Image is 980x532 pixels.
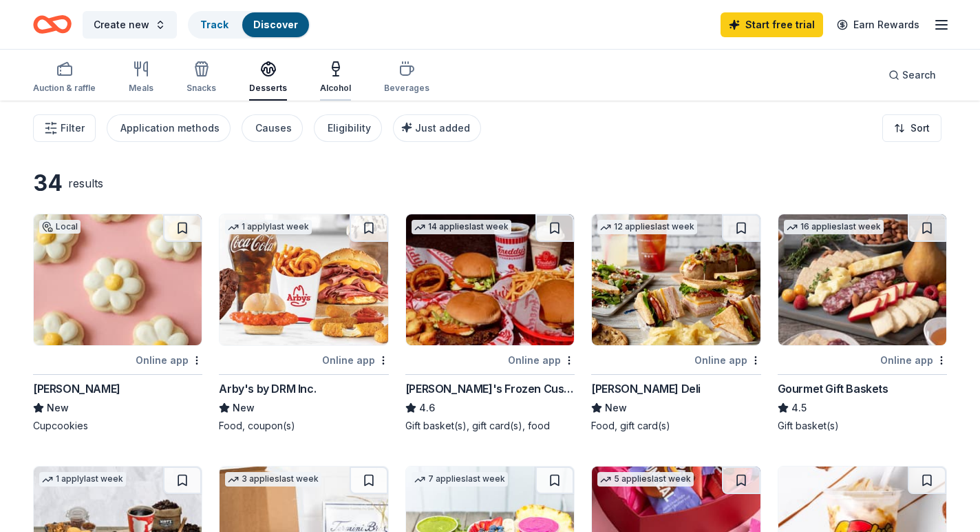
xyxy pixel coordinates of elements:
button: Snacks [187,55,216,101]
a: Home [33,8,72,41]
button: Desserts [249,55,287,101]
div: Online app [694,351,761,369]
div: Online app [880,351,947,369]
div: Causes [255,120,292,136]
div: Cupcookies [33,419,202,433]
img: Image for McAlister's Deli [592,214,760,345]
div: Online app [508,351,575,369]
div: 14 applies last week [412,220,511,234]
span: New [605,400,627,416]
div: Application methods [120,120,220,136]
div: results [68,175,103,192]
div: Meals [129,83,153,94]
span: 4.6 [419,400,435,416]
span: New [47,400,69,416]
div: 34 [33,170,63,197]
div: Arby's by DRM Inc. [219,380,316,397]
span: Just added [415,122,470,134]
a: Image for Arby's by DRM Inc.1 applylast weekOnline appArby's by DRM Inc.NewFood, coupon(s) [219,214,388,433]
div: 7 applies last week [412,472,508,487]
span: 4.5 [791,400,807,416]
button: Create new [83,11,177,39]
span: Sort [910,120,930,136]
span: Search [902,67,936,83]
button: TrackDiscover [188,11,310,39]
div: [PERSON_NAME] [33,380,120,397]
div: Gift basket(s) [778,419,947,433]
div: 1 apply last week [39,472,126,487]
button: Sort [882,114,941,142]
button: Auction & raffle [33,55,96,101]
button: Search [877,61,947,89]
img: Image for McLain's [34,214,202,345]
div: Food, coupon(s) [219,419,388,433]
div: Eligibility [328,120,371,136]
div: Gourmet Gift Baskets [778,380,888,397]
div: 1 apply last week [225,220,312,234]
div: Auction & raffle [33,83,96,94]
button: Meals [129,55,153,101]
img: Image for Gourmet Gift Baskets [778,214,946,345]
a: Track [200,19,228,30]
img: Image for Freddy's Frozen Custard & Steakburgers [406,214,574,345]
div: Food, gift card(s) [591,419,760,433]
a: Earn Rewards [829,12,928,37]
div: Gift basket(s), gift card(s), food [405,419,575,433]
div: 5 applies last week [597,472,694,487]
div: Beverages [384,83,429,94]
div: 16 applies last week [784,220,884,234]
button: Filter [33,114,96,142]
div: Online app [322,351,389,369]
button: Eligibility [314,114,382,142]
div: Snacks [187,83,216,94]
a: Start free trial [721,12,823,37]
span: Filter [61,120,85,136]
span: Create new [94,17,149,33]
div: 12 applies last week [597,220,697,234]
div: [PERSON_NAME]'s Frozen Custard & Steakburgers [405,380,575,397]
div: Local [39,220,81,234]
a: Image for McAlister's Deli12 applieslast weekOnline app[PERSON_NAME] DeliNewFood, gift card(s) [591,214,760,433]
img: Image for Arby's by DRM Inc. [220,214,387,345]
div: Desserts [249,83,287,94]
a: Image for Freddy's Frozen Custard & Steakburgers14 applieslast weekOnline app[PERSON_NAME]'s Froz... [405,214,575,433]
div: [PERSON_NAME] Deli [591,380,701,397]
button: Causes [242,114,303,142]
a: Image for McLain'sLocalOnline app[PERSON_NAME]NewCupcookies [33,214,202,433]
button: Alcohol [320,55,351,101]
div: Alcohol [320,83,351,94]
button: Application methods [107,114,231,142]
span: New [233,400,255,416]
div: Online app [136,351,202,369]
button: Just added [393,114,481,142]
button: Beverages [384,55,429,101]
a: Discover [253,19,298,30]
a: Image for Gourmet Gift Baskets16 applieslast weekOnline appGourmet Gift Baskets4.5Gift basket(s) [778,214,947,433]
div: 3 applies last week [225,472,321,487]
